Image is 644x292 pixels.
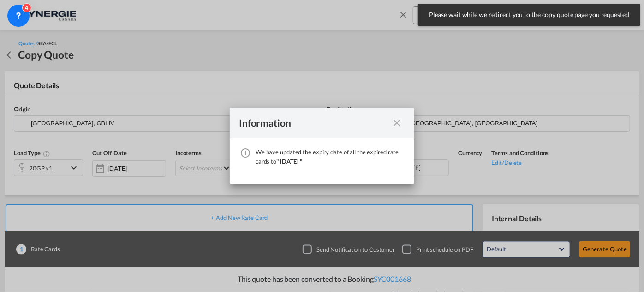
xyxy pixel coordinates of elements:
span: " [DATE] " [276,158,302,165]
md-icon: icon-information-outline [240,147,251,158]
div: We have updated the expiry date of all the expired rate cards to [256,147,405,166]
md-dialog: We have ... [230,108,414,184]
span: Please wait while we redirect you to the copy quote page you requested [426,10,632,19]
md-icon: icon-close fg-AAA8AD cursor [391,117,402,128]
div: Information [239,117,388,128]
